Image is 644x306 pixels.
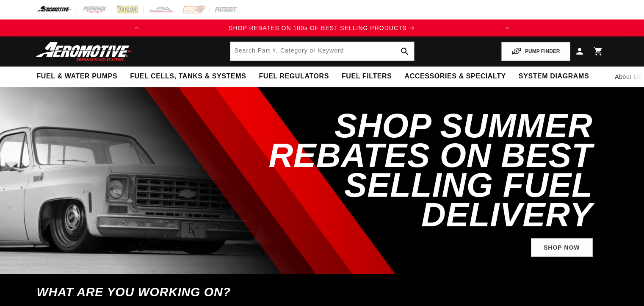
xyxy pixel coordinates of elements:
[33,42,139,61] img: Aeromotive
[37,72,118,81] span: Fuel & Water Pumps
[499,19,516,36] button: Translation missing: en.sections.announcements.next_announcement
[259,72,329,81] span: Fuel Regulators
[16,19,629,36] slideshow-component: Translation missing: en.sections.announcements.announcement_bar
[230,42,414,61] input: Search by Part Number, Category or Keyword
[501,42,570,61] button: PUMP FINDER
[512,67,595,86] summary: System Diagrams
[395,42,414,61] button: search button
[405,72,506,81] span: Accessories & Specialty
[145,23,498,33] a: SHOP REBATES ON 100s OF BEST SELLING PRODUCTS
[231,111,593,230] h2: SHOP SUMMER REBATES ON BEST SELLING FUEL DELIVERY
[145,23,498,33] div: Announcement
[531,238,593,257] a: Shop Now
[615,73,641,80] span: About Us
[229,25,407,31] span: SHOP REBATES ON 100s OF BEST SELLING PRODUCTS
[252,67,335,86] summary: Fuel Regulators
[128,19,145,36] button: Translation missing: en.sections.announcements.previous_announcement
[335,67,398,86] summary: Fuel Filters
[124,67,252,86] summary: Fuel Cells, Tanks & Systems
[519,72,589,81] span: System Diagrams
[145,23,498,33] div: 1 of 2
[398,67,512,86] summary: Accessories & Specialty
[30,67,124,86] summary: Fuel & Water Pumps
[130,72,246,81] span: Fuel Cells, Tanks & Systems
[342,72,392,81] span: Fuel Filters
